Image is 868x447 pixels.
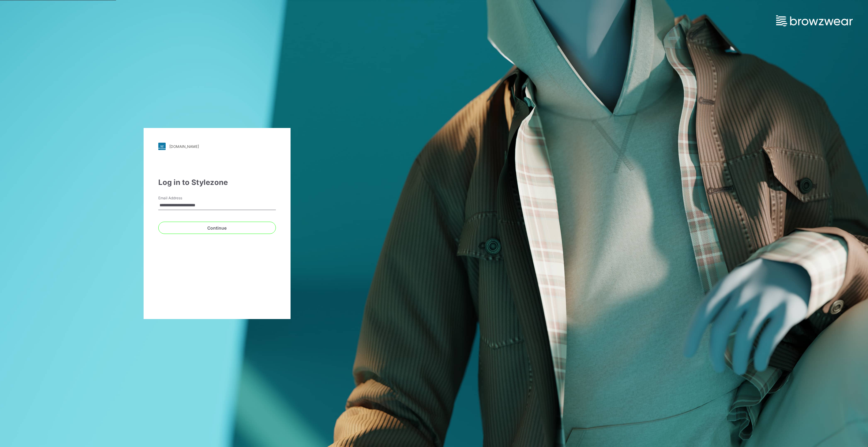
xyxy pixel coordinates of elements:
[158,143,276,150] a: [DOMAIN_NAME]
[169,144,199,149] div: [DOMAIN_NAME]
[158,195,201,201] label: Email Address
[158,177,276,188] div: Log in to Stylezone
[158,222,276,234] button: Continue
[776,15,853,26] img: browzwear-logo.e42bd6dac1945053ebaf764b6aa21510.svg
[158,143,166,150] img: stylezone-logo.562084cfcfab977791bfbf7441f1a819.svg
